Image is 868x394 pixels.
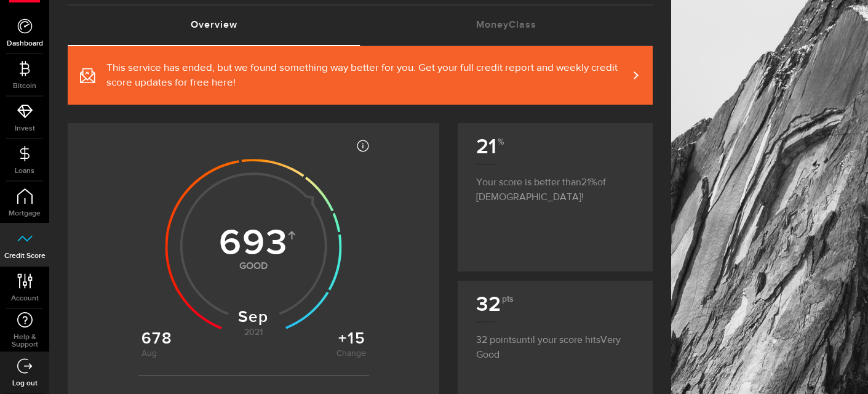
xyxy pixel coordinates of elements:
p: Your score is better than of [DEMOGRAPHIC_DATA]! [476,164,634,205]
span: 32 points [476,336,516,345]
span: 21 [581,178,597,188]
ul: Tabs Navigation [68,4,653,46]
b: 32 [476,292,512,317]
a: MoneyClass [360,6,653,45]
span: This service has ended, but we found something way better for you. Get your full credit report an... [106,61,628,90]
button: Open LiveChat chat widget [10,5,47,42]
p: until your score hits [476,321,634,363]
a: Overview [68,6,360,45]
b: 21 [476,134,503,159]
a: This service has ended, but we found something way better for you. Get your full credit report an... [68,46,653,105]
